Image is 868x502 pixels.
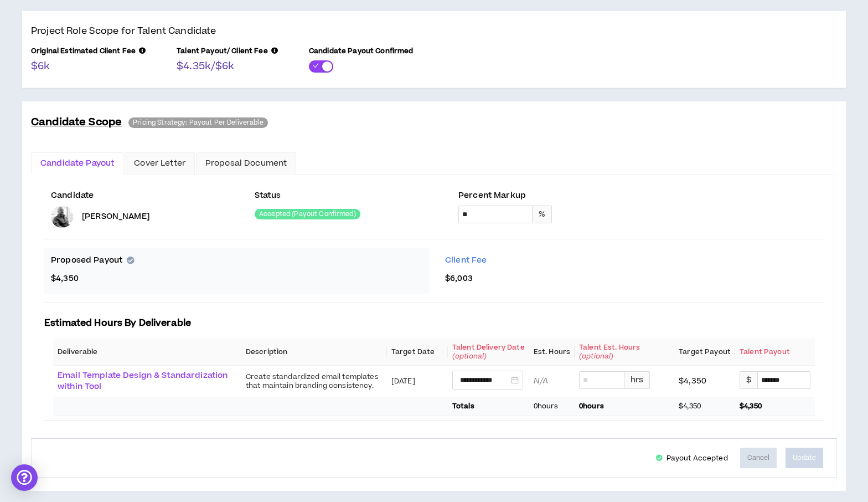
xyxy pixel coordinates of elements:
div: hrs [624,371,650,389]
button: Update [786,448,823,468]
span: Target Date [391,347,435,357]
div: Open Intercom Messenger [11,464,38,491]
i: (optional) [579,351,613,361]
p: $4.35k / $6k [177,59,234,74]
p: Proposed Payout [51,255,135,266]
span: Est. Hours [534,347,570,357]
span: Original Estimated Client Fee [31,47,136,55]
p: $6,003 [445,270,473,287]
p: $ 4,350 [679,402,731,411]
span: Target Payout [679,347,731,357]
p: Percent Markup [458,190,526,201]
p: Status [255,190,436,201]
span: Talent Payout / Client Fee [177,47,268,55]
div: Create standardized email templates that maintain branding consistency. [246,372,383,390]
span: Candidate Scope [31,115,122,130]
sup: Accepted (Payout Confirmed) [255,209,360,219]
p: 0 hours [534,402,570,411]
span: Talent Est. Hours [579,342,640,352]
button: Cancel [740,448,777,468]
i: (optional) [452,351,487,361]
p: $4,350 [679,375,731,387]
div: Cover Letter [134,157,185,170]
span: Candidate Payout Confirmed [309,47,414,55]
span: Talent Delivery Date [452,342,525,352]
p: Estimated Hours By Deliverable [44,316,824,330]
p: Candidate [51,190,232,201]
p: 0 hours [579,402,670,411]
div: % [533,206,552,223]
p: $6k [31,59,50,74]
p: $ 4,350 [740,402,810,411]
span: Description [246,347,288,357]
p: Totals [452,402,525,411]
div: Rick K. [51,206,73,228]
span: check [313,63,319,69]
div: Candidate Payout [40,157,114,170]
div: $ [740,371,757,389]
sup: Pricing Strategy: Payout Per Deliverable [128,117,268,128]
p: $4,350 [51,270,79,287]
div: Proposal Document [205,157,287,170]
span: Talent Payout [740,347,790,357]
p: [DATE] [391,377,443,386]
p: Email Template Design & Standardization within Tool [58,370,237,392]
span: Payout Accepted [666,454,728,463]
p: Client Fee [445,255,487,266]
p: Project Role Scope for Talent Candidate [31,24,837,38]
i: N/A [534,375,548,387]
p: [PERSON_NAME] [82,211,149,222]
span: Deliverable [58,347,98,357]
